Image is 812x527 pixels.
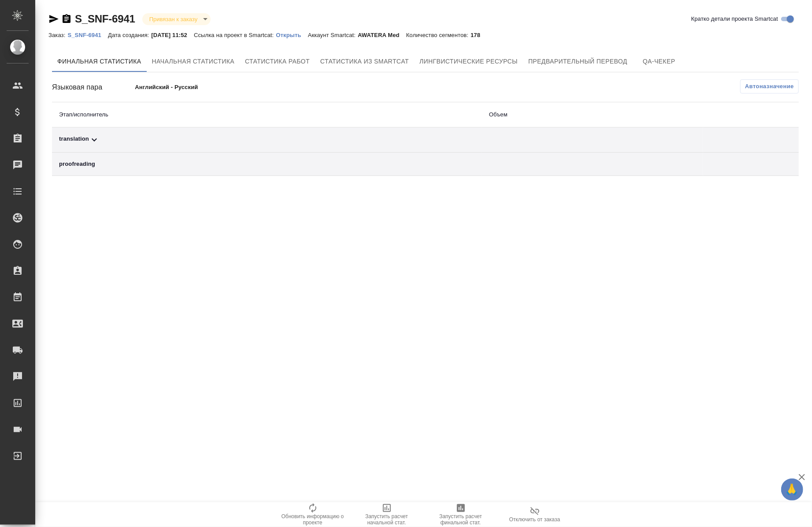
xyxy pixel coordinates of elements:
[471,32,487,38] p: 178
[147,15,200,23] button: Привязан к заказу
[638,56,680,67] span: QA-чекер
[276,31,308,38] a: Открыть
[52,102,482,127] th: Этап/исполнитель
[61,14,72,24] button: Скопировать ссылку
[135,83,301,92] p: Английский - Русский
[781,478,803,501] button: 🙏
[358,32,406,38] p: AWATERA Med
[152,56,235,67] span: Начальная статистика
[308,32,358,38] p: Аккаунт Smartcat:
[745,82,794,91] span: Автоназначение
[67,31,108,38] a: S_SNF-6941
[57,56,141,67] span: Финальная статистика
[320,56,409,67] span: Статистика из Smartcat
[740,79,799,93] button: Автоназначение
[48,14,59,24] button: Скопировать ссылку для ЯМессенджера
[194,32,276,38] p: Ссылка на проект в Smartcat:
[59,135,475,145] div: Toggle Row Expanded
[419,56,518,67] span: Лингвистические ресурсы
[59,160,475,168] div: proofreading
[245,56,310,67] span: Статистика работ
[142,13,211,25] div: Привязан к заказу
[75,13,135,25] a: S_SNF-6941
[67,32,108,38] p: S_SNF-6941
[406,32,471,38] p: Количество сегментов:
[151,32,194,38] p: [DATE] 11:52
[785,480,800,499] span: 🙏
[108,32,151,38] p: Дата создания:
[52,82,135,93] div: Языковая пара
[528,56,627,67] span: Предварительный перевод
[482,102,703,127] th: Объем
[276,32,308,38] p: Открыть
[48,32,67,38] p: Заказ:
[691,15,778,23] span: Кратко детали проекта Smartcat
